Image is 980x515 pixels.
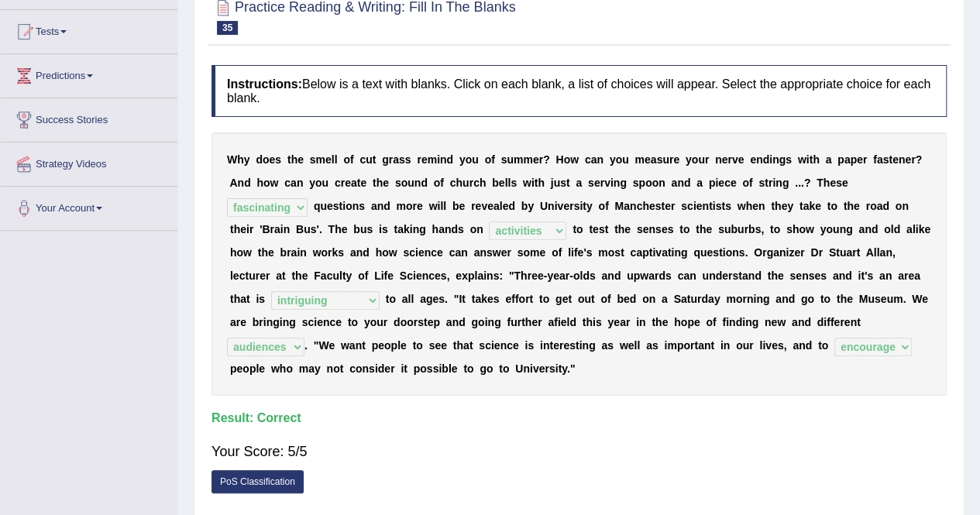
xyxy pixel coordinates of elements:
[504,177,507,189] b: l
[588,177,594,189] b: s
[551,177,554,189] b: j
[1,142,177,181] a: Strategy Videos
[262,223,270,235] b: B
[540,200,548,212] b: U
[649,200,655,212] b: e
[480,177,487,189] b: h
[350,153,354,166] b: f
[341,177,345,189] b: r
[230,223,234,235] b: t
[696,177,703,189] b: a
[827,200,831,212] b: t
[557,200,563,212] b: v
[256,177,263,189] b: h
[902,200,909,212] b: n
[342,200,346,212] b: i
[531,177,535,189] b: i
[405,153,411,166] b: s
[731,177,737,189] b: e
[652,177,658,189] b: o
[779,153,786,166] b: g
[801,177,804,189] b: .
[781,200,787,212] b: e
[844,200,848,212] b: t
[911,153,915,166] b: r
[715,153,722,166] b: n
[434,177,441,189] b: o
[421,177,428,189] b: d
[916,153,923,166] b: ?
[538,177,545,189] b: h
[905,153,911,166] b: e
[570,153,579,166] b: w
[724,177,731,189] b: c
[481,200,487,212] b: v
[343,153,350,166] b: o
[614,177,621,189] b: n
[446,153,453,166] b: d
[280,223,284,235] b: i
[604,177,610,189] b: v
[429,200,438,212] b: w
[393,153,399,166] b: a
[837,153,844,166] b: p
[284,223,291,235] b: n
[487,200,493,212] b: e
[555,153,563,166] b: H
[360,223,367,235] b: u
[742,177,749,189] b: o
[485,153,492,166] b: o
[645,177,652,189] b: o
[357,177,361,189] b: t
[815,200,821,212] b: e
[450,177,456,189] b: c
[342,223,348,235] b: e
[775,177,782,189] b: n
[620,177,627,189] b: g
[539,153,543,166] b: r
[352,200,359,212] b: n
[260,223,262,235] b: '
[499,177,505,189] b: e
[346,200,352,212] b: o
[311,223,317,235] b: s
[507,153,514,166] b: u
[591,153,597,166] b: a
[360,177,366,189] b: e
[842,177,848,189] b: e
[696,200,703,212] b: e
[624,200,630,212] b: a
[865,200,869,212] b: r
[234,223,241,235] b: h
[586,200,593,212] b: y
[738,200,746,212] b: w
[614,200,624,212] b: M
[389,153,393,166] b: r
[576,177,582,189] b: a
[475,200,481,212] b: e
[379,223,382,235] b: i
[745,200,752,212] b: h
[377,200,384,212] b: n
[863,153,867,166] b: r
[825,153,831,166] b: a
[725,200,731,212] b: s
[377,177,383,189] b: h
[263,177,270,189] b: o
[345,177,351,189] b: e
[752,200,758,212] b: e
[600,177,604,189] b: r
[722,153,728,166] b: e
[211,470,304,493] a: PoS Classification
[316,223,318,235] b: '
[782,177,789,189] b: g
[803,200,809,212] b: a
[237,153,244,166] b: h
[471,200,475,212] b: r
[809,153,813,166] b: t
[327,200,333,212] b: e
[359,153,366,166] b: c
[373,153,377,166] b: t
[769,177,772,189] b: r
[854,200,860,212] b: e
